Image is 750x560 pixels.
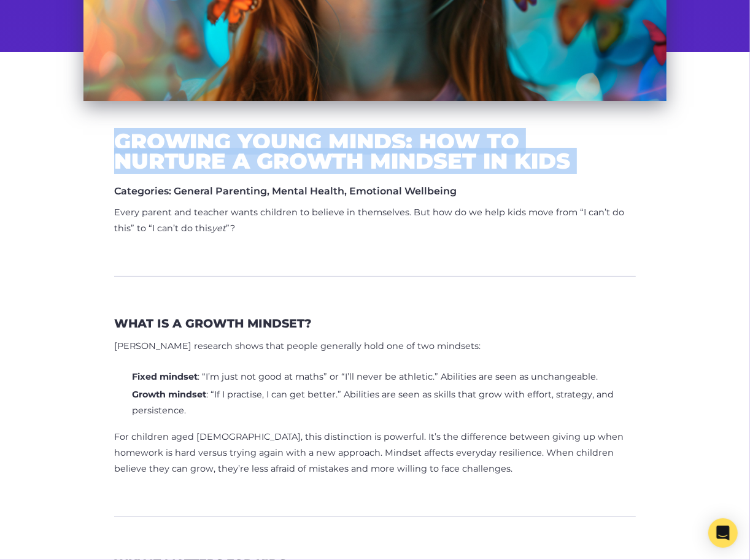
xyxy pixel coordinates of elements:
p: For children aged [DEMOGRAPHIC_DATA], this distinction is powerful. It’s the difference between g... [114,429,636,477]
p: [PERSON_NAME] research shows that people generally hold one of two mindsets: [114,339,636,355]
strong: Fixed mindset [132,371,198,382]
li: : “I’m just not good at maths” or “I’ll never be athletic.” Abilities are seen as unchangeable. [132,369,598,385]
h3: What is a Growth Mindset? [114,316,311,331]
em: yet [212,223,226,234]
p: Every parent and teacher wants children to believe in themselves. But how do we help kids move fr... [114,205,636,237]
h2: Growing Young Minds: How to Nurture a Growth Mindset in Kids [114,132,636,171]
strong: Growth mindset [132,389,206,400]
div: Open Intercom Messenger [708,518,738,548]
li: : “If I practise, I can get better.” Abilities are seen as skills that grow with effort, strategy... [132,387,630,419]
h5: Categories: General Parenting, Mental Health, Emotional Wellbeing [114,185,636,197]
